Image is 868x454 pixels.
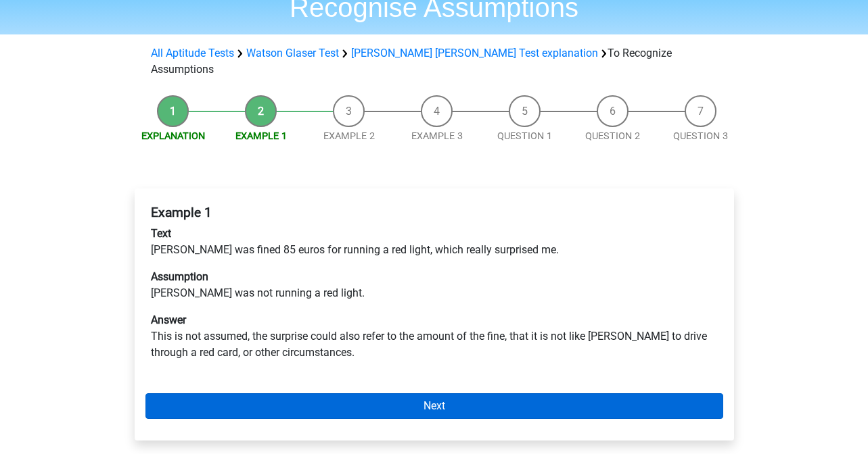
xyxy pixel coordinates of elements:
[141,130,205,142] a: Explanation
[323,130,375,142] a: Example 2
[151,205,212,220] b: Example 1
[151,226,718,258] p: [PERSON_NAME] was fined 85 euros for running a red light, which really surprised me.
[497,130,552,142] a: Question 1
[673,130,728,142] a: Question 3
[246,47,339,59] a: Watson Glaser Test
[585,130,640,142] a: Question 2
[151,312,718,361] p: This is not assumed, the surprise could also refer to the amount of the fine, that it is not like...
[151,227,171,240] b: Text
[145,45,723,78] div: To Recognize Assumptions
[151,47,234,59] a: All Aptitude Tests
[151,313,186,326] b: Answer
[351,47,598,59] a: [PERSON_NAME] [PERSON_NAME] Test explanation
[235,130,287,142] a: Example 1
[151,270,208,283] b: Assumption
[145,393,723,419] a: Next
[411,130,463,142] a: Example 3
[151,269,718,301] p: [PERSON_NAME] was not running a red light.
